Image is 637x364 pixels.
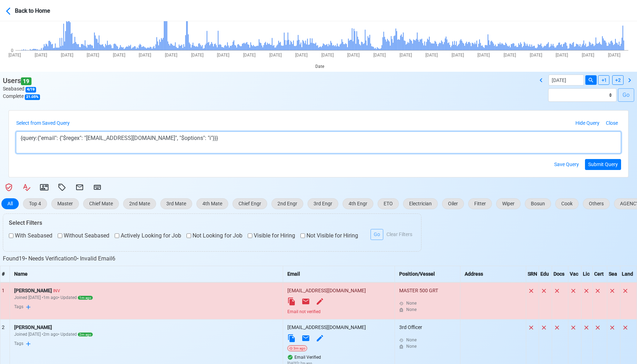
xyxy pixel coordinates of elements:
input: Not Looking for Job [186,231,191,240]
text: [DATE] [452,53,464,58]
th: Name [10,266,283,282]
td: 1 [0,282,10,319]
th: Land [620,266,637,282]
label: Not Looking for Job [186,231,242,240]
div: Email not verified [287,309,390,315]
button: 4th Engr [343,198,373,209]
label: Not Visible for Hiring [300,231,358,240]
button: 2nd Engr [271,198,303,209]
text: [DATE] [35,53,47,58]
button: Chief Engr [233,198,267,209]
text: [DATE] [87,53,99,58]
div: Email Verified [287,354,390,360]
text: [DATE] [243,53,256,58]
button: Go [371,229,383,240]
input: Visible for Hiring [248,231,252,240]
div: Back to Home [15,5,68,15]
label: Actively Looking for Job [115,231,181,240]
text: [DATE] [61,53,73,58]
button: Chief Mate [83,198,119,209]
label: With Seabased [9,231,52,240]
text: Date [315,64,324,69]
text: [DATE] [321,53,334,58]
button: Electrician [403,198,438,209]
input: Not Visible for Hiring [300,231,305,240]
th: Cert [592,266,607,282]
text: [DATE] [191,53,203,58]
text: [DATE] [582,53,594,58]
span: 21.05 % [25,94,40,100]
button: 4th Mate [196,198,228,209]
text: 200 [6,17,13,22]
button: Master [51,198,79,209]
textarea: {query:{"email": {"$regex": "[EMAIL_ADDRESS][DOMAIN_NAME]", "$options": "i"}}} [16,131,621,153]
th: Vac [568,266,581,282]
button: ETO [378,198,399,209]
th: # [0,266,10,282]
text: [DATE] [608,53,620,58]
text: [DATE] [425,53,438,58]
th: Address [460,266,526,282]
text: [DATE] [113,53,125,58]
button: Others [583,198,610,209]
text: [DATE] [217,53,229,58]
span: 2m ago [78,333,93,336]
div: 3m ago [287,345,307,351]
label: Without Seabased [58,231,109,240]
text: [DATE] [373,53,386,58]
text: [DATE] [8,53,21,58]
button: Go [618,88,634,102]
div: [EMAIL_ADDRESS][DOMAIN_NAME] [287,287,390,294]
text: 0 [11,48,13,53]
div: None [406,337,442,343]
button: Submit Query [585,159,621,170]
text: [DATE] [477,53,490,58]
text: [DATE] [504,53,516,58]
button: Save Query [551,159,582,170]
div: [PERSON_NAME] [14,287,279,294]
button: 3rd Mate [160,198,192,209]
text: [DATE] [295,53,308,58]
button: Back to Home [6,2,68,19]
th: Email [283,266,395,282]
text: [DATE] [165,53,177,58]
th: SRN [526,266,539,282]
button: All [1,198,19,209]
button: Select from Saved Query [16,118,73,129]
input: With Seabased [9,231,13,240]
span: INV [53,288,60,293]
button: Hide Query [572,118,603,129]
div: Joined [DATE] • 1m ago • Updated [14,294,279,301]
text: [DATE] [269,53,282,58]
div: [PERSON_NAME] [14,324,279,331]
button: 2nd Mate [123,198,156,209]
div: Tags [14,340,279,347]
th: Sea [607,266,620,282]
th: Docs [552,266,568,282]
th: Lic [581,266,592,282]
text: [DATE] [400,53,412,58]
span: 19 [21,77,31,86]
text: [DATE] [530,53,542,58]
button: Wiper [496,198,521,209]
text: [DATE] [556,53,568,58]
div: 3rd Officer [399,324,442,350]
div: [EMAIL_ADDRESS][DOMAIN_NAME] [287,324,390,331]
button: Oiler [442,198,464,209]
label: Visible for Hiring [248,231,295,240]
div: None [406,300,442,306]
button: Close [603,118,621,129]
text: [DATE] [139,53,151,58]
input: Actively Looking for Job [115,231,119,240]
div: Tags [14,304,279,311]
button: Top 4 [23,198,47,209]
h6: Select Filters [9,219,415,226]
div: None [406,343,442,350]
div: None [406,306,442,313]
th: Position/Vessel [395,266,460,282]
text: [DATE] [347,53,360,58]
span: 4 / 19 [25,87,36,93]
input: Without Seabased [58,231,62,240]
button: 3rd Engr [308,198,338,209]
button: Bosun [525,198,551,209]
